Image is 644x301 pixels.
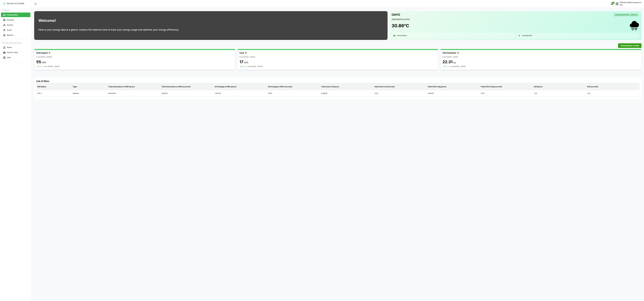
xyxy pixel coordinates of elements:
p: Analysis [1,8,30,12]
p: [DATE] [392,13,400,17]
p: EUI (prev) [533,83,586,90]
p: Facility Team [7,51,18,54]
a: Building [1,17,30,22]
p: Alerts [7,46,12,49]
p: Organisation [7,14,18,16]
p: Here is your energy data at a glance. Explore the features here to track your energy usage and op... [38,28,178,32]
div: 2,944.16 [427,90,480,97]
button: Building [1,18,30,22]
a: Asset [1,27,30,33]
button: Reports [1,33,30,37]
a: RESYNC PLATFORM [1,1,30,6]
h1: Welcome! [38,18,56,23]
p: over [DATE] - [DATE] [450,65,466,68]
p: From [DATE] - [DATE] [36,56,233,58]
p: Grid Usage in kWh (current) [267,83,320,90]
div: 22.31 [480,90,533,97]
h1: 30.86 °C [392,23,409,29]
div: 2,269.26 [320,90,373,97]
p: -99.2% [442,65,448,68]
a: Reports [1,33,30,38]
button: Alerts [1,45,30,50]
p: CO2 Emission [442,51,456,54]
button: System [1,23,30,27]
div: 55.00 [267,90,320,97]
button: Asset [1,28,30,32]
a: System [1,22,30,27]
div: 28,043.90 [107,90,160,97]
p: Grid Import [36,51,48,54]
div: 1.00 [586,90,639,97]
button: Jobs [1,55,30,60]
p: Total CO2 in Kg (current) [480,83,532,90]
p: SGD [244,61,248,64]
p: Building [7,19,14,21]
button: Facility Team [1,50,30,55]
p: Total Generation in kWh (prev) [108,83,160,90]
a: Facility Team [1,50,30,55]
button: Viewing7days of data [618,43,641,48]
p: kg [453,61,456,64]
p: [GEOGRAPHIC_DATA] [392,18,639,21]
p: Facility Management [1,41,30,44]
span: Viewing 7 days of data [620,43,639,48]
p: Jobs [7,56,11,59]
a: Organisation [1,12,30,17]
p: Grid Usage in kWh (prev) [214,83,266,90]
div: SDC-1 [36,90,72,97]
p: Wind: 3.56 m/s [397,35,407,37]
p: SDC [620,4,641,6]
p: From [DATE] - [DATE] [239,56,436,58]
button: notifications [609,1,615,6]
button: RESYNC PLATFORM [1,1,30,6]
div: 1.00 [533,90,586,97]
div: 29,118.10 [161,90,214,97]
h4: List of Sites [36,80,639,83]
p: RESYNC PLATFORM [7,2,24,5]
p: Humidity: 59 % [522,35,532,37]
p: Site Name [37,83,71,90]
a: Alerts [1,45,30,50]
div: 17.20 [373,90,426,97]
p: From [DATE] - [DATE] [442,56,639,58]
p: 55 [36,60,41,64]
p: kWh [42,61,46,64]
div: 7,257.00 [214,90,267,97]
p: 22.31 [442,60,452,64]
span: [GEOGRAPHIC_DATA] [615,13,637,17]
p: Total CO2 in Kg (prev) [427,83,479,90]
button: schedule [615,1,620,6]
a: Jobs [1,55,30,60]
button: Organisation [1,13,30,17]
p: [PERSON_NAME] Sangamithra [620,1,641,4]
span: 0 [613,2,614,4]
p: Total Generation in kWh (current) [161,83,213,90]
p: Reports [7,34,13,36]
p: Total Cost in $ (current) [374,83,426,90]
p: 17 [239,60,243,64]
p: Total Cost in $ (prev) [321,83,373,90]
p: EUI (current) [587,83,639,90]
p: over [DATE] - [DATE] [44,65,59,68]
p: -99.2% [239,65,245,68]
p: Cost [239,51,244,54]
p: over [DATE] - [DATE] [247,65,263,68]
div: Building [72,90,107,97]
p: -99.2% [36,65,42,68]
p: Asset [7,29,12,31]
p: System [7,24,13,26]
p: Type [72,83,107,90]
